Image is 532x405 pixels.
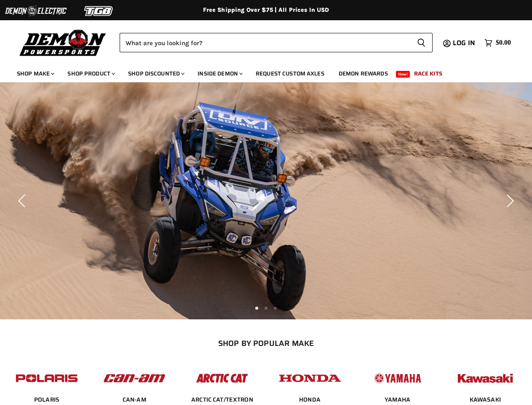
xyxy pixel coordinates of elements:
[408,65,449,82] a: Race Kits
[249,65,331,82] a: Request Custom Axles
[14,365,80,391] img: POPULAR_MAKE_logo_2_dba48cf1-af45-46d4-8f73-953a0f002620.jpg
[61,65,120,82] a: Shop Product
[453,38,475,48] span: Log in
[396,71,410,78] span: New!
[470,396,501,404] span: KAWASAKI
[123,396,147,404] span: CAN-AM
[102,365,167,391] img: POPULAR_MAKE_logo_1_adc20308-ab24-48c4-9fac-e3c1a623d575.jpg
[191,396,253,404] span: ARCTIC CAT/TEXTRON
[34,396,59,404] span: POLARIS
[120,33,410,52] input: Search
[191,396,253,403] a: ARCTIC CAT/TEXTRON
[470,396,501,403] a: KAWASAKI
[34,396,59,403] a: POLARIS
[299,396,321,403] a: HONDA
[332,65,394,82] a: Demon Rewards
[496,39,511,47] span: $0.00
[11,62,509,82] ul: Main menu
[452,365,518,391] img: POPULAR_MAKE_logo_6_76e8c46f-2d1e-4ecc-b320-194822857d41.jpg
[11,65,59,82] a: Shop Make
[385,396,411,404] span: YAMAHA
[4,3,67,19] img: Demon Electric Logo 2
[191,65,248,82] a: Inside Demon
[265,307,267,310] li: Page dot 2
[17,27,109,57] img: Demon Powersports
[277,365,343,391] img: POPULAR_MAKE_logo_4_4923a504-4bac-4306-a1be-165a52280178.jpg
[15,192,32,209] button: Previous
[299,396,321,404] span: HONDA
[67,3,131,19] img: TGB Logo 2
[449,39,480,47] a: Log in
[410,33,433,52] button: Search
[122,65,190,82] a: Shop Discounted
[123,396,147,403] a: CAN-AM
[480,37,515,49] a: $0.00
[365,365,430,391] img: POPULAR_MAKE_logo_5_20258e7f-293c-4aac-afa8-159eaa299126.jpg
[385,396,411,403] a: YAMAHA
[274,307,277,310] li: Page dot 3
[189,365,255,391] img: POPULAR_MAKE_logo_3_027535af-6171-4c5e-a9bc-f0eccd05c5d6.jpg
[11,339,522,348] h2: SHOP BY POPULAR MAKE
[120,33,433,52] form: Product
[500,192,517,209] button: Next
[255,307,258,310] li: Page dot 1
